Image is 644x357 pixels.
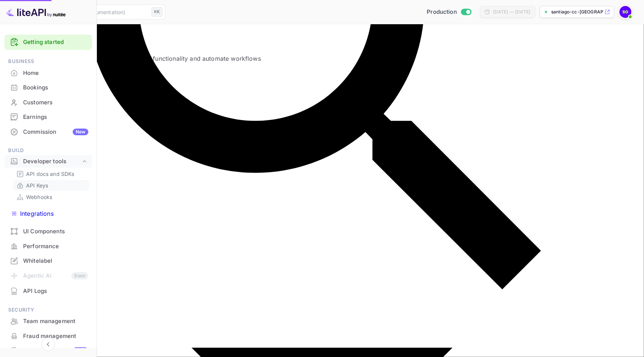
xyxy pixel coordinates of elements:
div: New [73,347,88,354]
img: LiteAPI logo [6,6,66,18]
a: Webhooks [16,193,86,201]
img: santiago cc oussama [619,6,631,18]
div: UI Components [4,224,92,239]
div: CommissionNew [4,125,92,139]
a: API docs and SDKs [16,170,86,178]
div: Developer tools [23,157,81,166]
div: Home [4,66,92,80]
div: Team management [4,314,92,329]
div: New [73,129,88,135]
div: API docs and SDKs [13,168,89,179]
span: Production [427,8,457,16]
div: Earnings [23,113,88,121]
a: Home [4,66,92,80]
p: API docs and SDKs [26,170,75,178]
div: Bookings [4,80,92,95]
div: ⌘K [151,7,162,17]
p: Integrations [20,209,54,218]
div: Webhooks [13,192,89,202]
a: Earnings [4,110,92,124]
div: Performance [23,242,88,251]
div: Customers [23,98,88,107]
div: API Logs [4,284,92,298]
a: API Logs [4,284,92,298]
span: Build [4,146,92,155]
a: Team management [4,314,92,328]
a: Getting started [23,38,88,47]
div: Fraud management [23,332,88,341]
a: CommissionNew [4,125,92,139]
p: Webhooks [26,193,52,201]
a: Customers [4,95,92,109]
div: Customers [4,95,92,110]
div: Home [23,69,88,78]
div: Performance [4,239,92,254]
div: [DATE] — [DATE] [493,9,530,15]
a: UI Components [4,224,92,238]
div: API Logs [23,287,88,296]
a: Performance [4,239,92,253]
div: Earnings [4,110,92,124]
span: Security [4,306,92,314]
div: Developer tools [4,155,92,168]
a: Whitelabel [4,254,92,268]
a: API Keys [16,181,86,189]
div: Team management [23,317,88,326]
div: Whitelabel [23,257,88,265]
a: Fraud management [4,329,92,343]
a: Integrations [10,203,91,224]
div: Switch to Sandbox mode [424,8,474,16]
button: Collapse navigation [41,338,55,351]
div: API Keys [13,180,89,191]
div: Getting started [4,35,92,50]
div: Whitelabel [4,254,92,268]
p: santiago-cc-[GEOGRAPHIC_DATA]-wa... [551,9,603,15]
span: Business [4,57,92,66]
div: Fraud management [4,329,92,344]
a: Bookings [4,80,92,94]
p: API Keys [26,181,48,189]
div: UI Components [23,227,88,236]
div: Audit logs [23,347,88,355]
div: Commission [23,128,88,136]
div: Bookings [23,83,88,92]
